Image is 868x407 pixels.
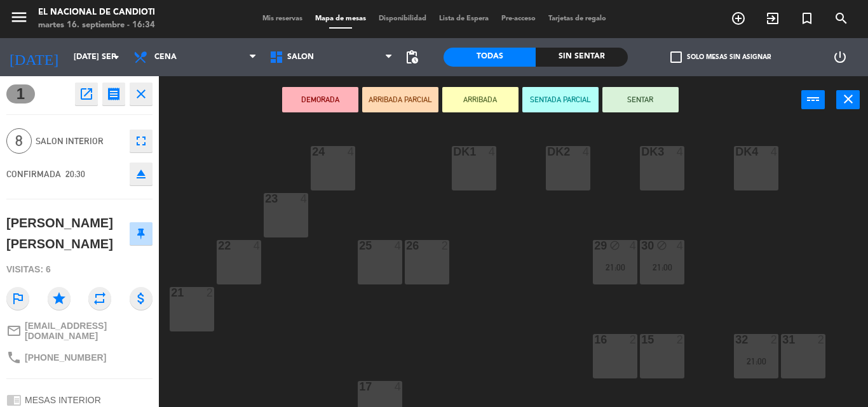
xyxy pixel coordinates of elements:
i: search [834,11,849,26]
label: Solo mesas sin asignar [670,51,771,63]
div: DK3 [641,146,642,157]
div: 4 [348,146,355,157]
button: ARRIBADA PARCIAL [362,87,438,112]
i: close [133,86,149,102]
div: Sin sentar [536,48,628,67]
div: 31 [782,334,783,345]
span: Mis reservas [256,15,309,22]
div: 4 [771,146,778,157]
div: 29 [594,240,595,251]
div: martes 16. septiembre - 16:34 [38,19,155,32]
div: 2 [630,334,637,345]
div: 23 [265,193,266,204]
span: Lista de Espera [433,15,495,22]
div: 2 [771,334,778,345]
button: eject [130,163,153,185]
button: open_in_new [75,83,98,105]
i: add_circle_outline [731,11,746,26]
div: Todas [444,48,536,67]
div: 2 [677,334,684,345]
i: menu [10,8,29,27]
div: 24 [312,146,313,157]
span: Disponibilidad [372,15,433,22]
div: 4 [583,146,590,157]
i: eject [133,166,149,182]
i: phone [6,350,22,365]
i: outlined_flag [6,287,29,310]
i: power_input [806,91,821,107]
span: SALON INTERIOR [36,134,123,149]
div: DK4 [735,146,736,157]
button: power_input [801,90,825,109]
div: Visitas: 6 [6,258,153,281]
span: [PHONE_NUMBER] [25,352,106,363]
button: close [836,90,860,109]
span: MESAS INTERIOR [25,395,101,405]
div: 21:00 [734,357,778,366]
i: close [841,91,856,107]
div: 2 [442,240,449,251]
span: Pre-acceso [495,15,542,22]
div: 25 [359,240,360,251]
i: power_settings_new [832,50,848,65]
i: block [656,240,667,251]
span: CONFIRMADA [6,169,61,179]
i: exit_to_app [765,11,780,26]
span: 8 [6,128,32,154]
i: receipt [106,86,121,102]
span: pending_actions [404,50,419,65]
button: menu [10,8,29,31]
span: 1 [6,84,35,103]
div: 15 [641,334,642,345]
i: repeat [88,287,111,310]
i: turned_in_not [799,11,815,26]
div: 32 [735,334,736,345]
i: open_in_new [79,86,94,102]
div: 4 [677,240,684,251]
div: 2 [818,334,825,345]
div: 4 [489,146,496,157]
span: check_box_outline_blank [670,51,682,63]
div: 22 [218,240,219,251]
span: Cena [154,53,177,62]
div: 4 [395,381,402,392]
span: SALON [287,53,314,62]
span: Mapa de mesas [309,15,372,22]
button: SENTAR [602,87,679,112]
div: El Nacional de Candioti [38,6,155,19]
div: 17 [359,381,360,392]
div: 2 [207,287,214,298]
button: DEMORADA [282,87,358,112]
div: 16 [594,334,595,345]
div: 4 [254,240,261,251]
button: fullscreen [130,130,153,152]
button: receipt [102,83,125,105]
div: DK2 [547,146,548,157]
div: 4 [395,240,402,251]
span: 20:30 [65,169,85,179]
div: 26 [406,240,407,251]
div: 4 [677,146,684,157]
button: close [130,83,153,105]
div: 21:00 [640,263,684,272]
span: Tarjetas de regalo [542,15,613,22]
button: SENTADA PARCIAL [522,87,599,112]
div: [PERSON_NAME] [PERSON_NAME] [6,213,130,254]
i: attach_money [130,287,153,310]
a: mail_outline[EMAIL_ADDRESS][DOMAIN_NAME] [6,321,153,341]
i: arrow_drop_down [109,50,124,65]
span: [EMAIL_ADDRESS][DOMAIN_NAME] [25,321,153,341]
i: fullscreen [133,133,149,149]
i: star [48,287,71,310]
div: 4 [301,193,308,204]
i: mail_outline [6,323,22,338]
button: ARRIBADA [442,87,519,112]
div: 4 [630,240,637,251]
div: 21:00 [593,263,637,272]
div: DK1 [453,146,454,157]
i: block [609,240,620,251]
